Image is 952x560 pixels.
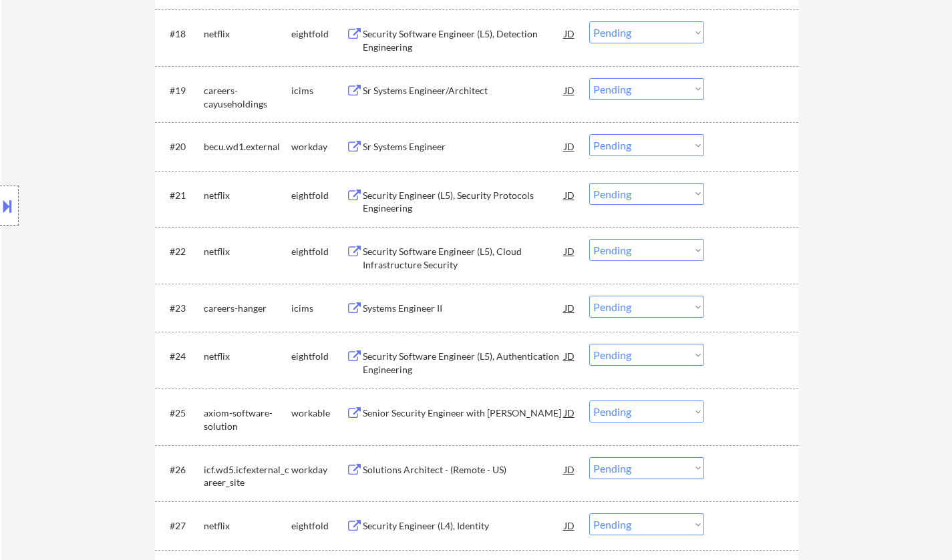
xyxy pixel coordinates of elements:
div: careers-hanger [204,302,291,315]
div: JD [563,134,577,158]
div: workable [291,406,346,420]
div: #27 [170,519,193,533]
div: netflix [204,27,291,41]
div: #18 [170,27,193,41]
div: careers-cayuseholdings [204,84,291,110]
div: netflix [204,189,291,202]
div: icims [291,302,346,315]
div: JD [563,183,577,207]
div: icf.wd5.icfexternal_career_site [204,463,291,489]
div: Sr Systems Engineer [363,140,565,154]
div: eightfold [291,245,346,258]
div: JD [563,239,577,263]
div: netflix [204,245,291,258]
div: Security Software Engineer (L5), Cloud Infrastructure Security [363,245,565,271]
div: JD [563,400,577,425]
div: JD [563,344,577,368]
div: JD [563,21,577,45]
div: eightfold [291,27,346,41]
div: eightfold [291,519,346,533]
div: Security Software Engineer (L5), Authentication Engineering [363,350,565,376]
div: becu.wd1.external [204,140,291,154]
div: #24 [170,350,193,363]
div: #25 [170,406,193,420]
div: eightfold [291,189,346,202]
div: Security Engineer (L4), Identity [363,519,565,533]
div: Security Software Engineer (L5), Detection Engineering [363,27,565,53]
div: JD [563,513,577,537]
div: icims [291,84,346,97]
div: Senior Security Engineer with [PERSON_NAME] [363,406,565,420]
div: workday [291,140,346,154]
div: eightfold [291,350,346,363]
div: #26 [170,463,193,477]
div: JD [563,78,577,102]
div: Systems Engineer II [363,302,565,315]
div: netflix [204,350,291,363]
div: axiom-software-solution [204,406,291,433]
div: JD [563,296,577,320]
div: Security Engineer (L5), Security Protocols Engineering [363,189,565,215]
div: workday [291,463,346,477]
div: Solutions Architect - (Remote - US) [363,463,565,477]
div: JD [563,457,577,481]
div: Sr Systems Engineer/Architect [363,84,565,97]
div: netflix [204,519,291,533]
